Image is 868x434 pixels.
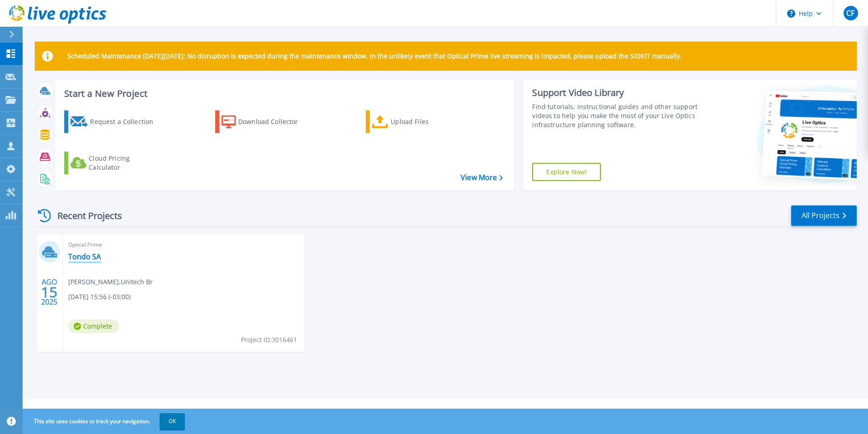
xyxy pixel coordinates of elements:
div: Download Collector [238,113,311,131]
a: Upload Files [366,110,467,133]
a: Tondo SA [68,252,101,261]
a: Explore Now! [532,163,601,181]
div: Upload Files [391,113,463,131]
span: Complete [68,320,119,333]
span: Optical Prime [68,240,298,250]
div: Recent Projects [35,205,134,227]
span: [DATE] 15:56 (-03:00) [68,292,131,302]
a: Cloud Pricing Calculator [64,152,165,174]
div: Support Video Library [532,87,702,99]
span: Project ID: 3016461 [241,335,297,345]
a: Download Collector [215,110,316,133]
button: OK [160,413,185,429]
a: All Projects [791,205,857,226]
a: View More [461,173,503,182]
div: Request a Collection [90,113,162,131]
span: CF [846,10,854,17]
span: 15 [41,288,57,296]
a: Request a Collection [64,110,165,133]
span: [PERSON_NAME] , Unitech Br [68,277,153,287]
p: Scheduled Maintenance [DATE][DATE]: No disruption is expected during the maintenance window. In t... [67,52,682,60]
div: Find tutorials, instructional guides and other support videos to help you make the most of your L... [532,102,702,129]
span: This site uses cookies to track your navigation. [25,413,185,429]
div: Cloud Pricing Calculator [89,154,161,172]
div: AGO 2025 [41,276,58,309]
h3: Start a New Project [64,89,503,99]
